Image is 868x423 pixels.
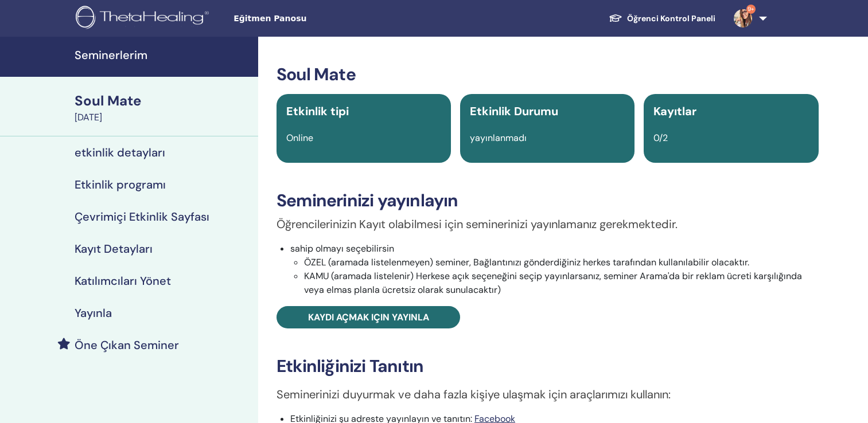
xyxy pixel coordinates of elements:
h4: Etkinlik programı [75,178,166,191]
h4: etkinlik detayları [75,146,165,159]
li: ÖZEL (aramada listelenmeyen) seminer, Bağlantınızı gönderdiğiniz herkes tarafından kullanılabilir... [304,256,819,269]
p: Seminerinizi duyurmak ve daha fazla kişiye ulaşmak için araçlarımızı kullanın: [277,386,819,403]
a: Öğrenci Kontrol Paneli [600,8,725,29]
h4: Öne Çıkan Seminer [75,338,179,352]
h3: Seminerinizi yayınlayın [277,190,819,211]
h4: Seminerlerim [75,48,251,62]
span: Eğitmen Panosu [233,13,406,25]
div: Soul Mate [75,91,251,111]
li: KAMU (aramada listelenir) Herkese açık seçeneğini seçip yayınlarsanız, seminer Arama'da bir rekla... [304,269,819,297]
a: Kaydı açmak için yayınla [277,306,460,328]
span: 9+ [746,5,756,14]
p: Öğrencilerinizin Kayıt olabilmesi için seminerinizi yayınlamanız gerekmektedir. [277,216,819,233]
h3: Etkinliğinizi Tanıtın [277,356,819,377]
span: Kayıtlar [653,104,696,119]
h4: Katılımcıları Yönet [75,274,171,288]
img: default.jpg [734,9,752,28]
img: graduation-cap-white.svg [609,13,622,23]
h4: Yayınla [75,306,112,320]
h4: Çevrimiçi Etkinlik Sayfası [75,210,209,224]
h3: Soul Mate [277,64,819,85]
span: Etkinlik tipi [286,104,349,119]
font: sahip olmayı seçebilirsin [290,242,394,254]
span: Etkinlik Durumu [470,104,558,119]
img: logo.png [76,6,213,32]
span: 0/2 [653,132,668,144]
font: Öğrenci Kontrol Paneli [627,13,715,23]
span: yayınlanmadı [470,132,527,144]
div: [DATE] [75,111,251,124]
h4: Kayıt Detayları [75,242,153,256]
span: Kaydı açmak için yayınla [308,311,429,323]
span: Online [286,132,313,144]
a: Soul Mate[DATE] [68,91,258,124]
